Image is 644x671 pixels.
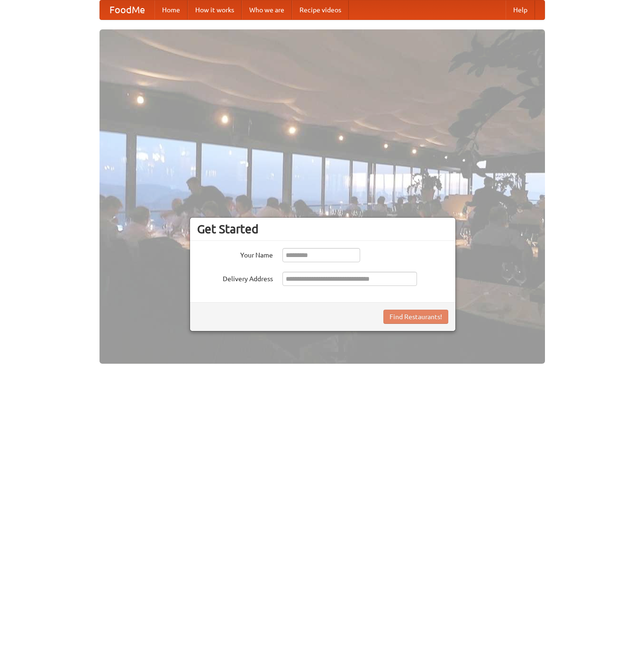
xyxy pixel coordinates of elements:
[197,248,273,260] label: Your Name
[188,0,242,19] a: How it works
[242,0,292,19] a: Who we are
[197,222,448,236] h3: Get Started
[383,310,448,324] button: Find Restaurants!
[154,0,188,19] a: Home
[506,0,535,19] a: Help
[100,0,154,19] a: FoodMe
[197,272,273,284] label: Delivery Address
[292,0,349,19] a: Recipe videos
